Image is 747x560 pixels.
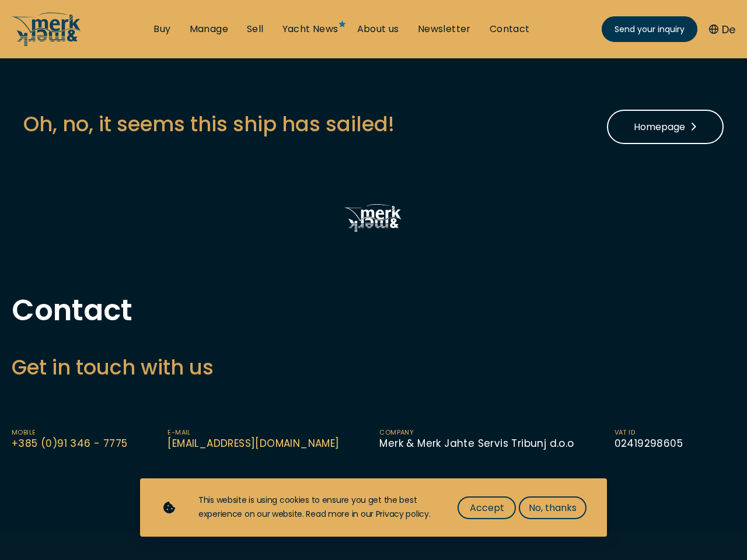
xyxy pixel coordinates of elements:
h1: Contact [12,296,735,325]
a: Newsletter [418,23,471,36]
a: Contact [490,23,530,36]
button: Accept [458,496,516,519]
button: No, thanks [519,496,587,519]
a: Yacht News [282,23,338,36]
span: Mobile [12,428,127,437]
a: [EMAIL_ADDRESS][DOMAIN_NAME] [167,436,339,450]
a: Manage [190,23,228,36]
h3: Oh, no, it seems this ship has sailed! [23,110,395,138]
button: De [709,22,735,37]
a: Sell [247,23,264,36]
span: Homepage [634,120,697,134]
span: VAT ID [615,428,683,437]
a: Privacy policy [376,508,429,520]
span: Accept [470,501,504,515]
span: Merk & Merk Jahte Servis Tribunj d.o.o [379,436,574,450]
span: Company [379,428,574,437]
span: 02419298605 [615,436,683,450]
a: Send your inquiry [602,16,697,42]
a: +385 (0)91 346 - 7775 [12,436,127,450]
h3: Get in touch with us [12,353,735,381]
a: About us [357,23,399,36]
div: This website is using cookies to ensure you get the best experience on our website. Read more in ... [198,494,434,521]
span: Send your inquiry [615,23,685,36]
a: Buy [153,23,170,36]
a: Homepage [607,110,724,144]
span: E-mail [167,428,339,437]
span: No, thanks [529,501,577,515]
